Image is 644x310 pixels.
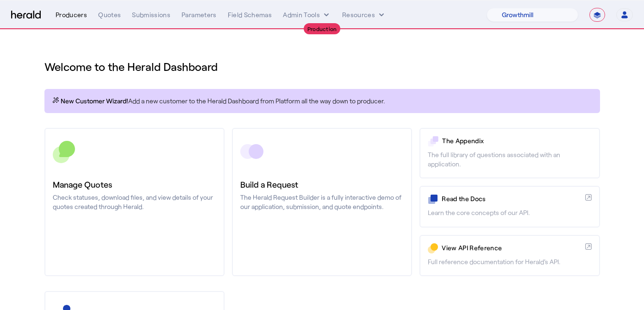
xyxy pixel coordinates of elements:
p: Read the Docs [442,194,581,203]
p: Full reference documentation for Herald's API. [428,257,591,266]
p: The full library of questions associated with an application. [428,150,591,169]
a: Read the DocsLearn the core concepts of our API. [419,186,600,227]
p: View API Reference [442,243,581,253]
div: Quotes [98,10,121,19]
h1: Welcome to the Herald Dashboard [44,59,600,74]
a: Manage QuotesCheck statuses, download files, and view details of your quotes created through Herald. [44,128,225,276]
img: Herald Logo [11,11,41,19]
div: Parameters [181,10,217,19]
div: Submissions [132,10,170,19]
span: New Customer Wizard! [61,96,128,106]
p: The Herald Request Builder is a fully interactive demo of our application, submission, and quote ... [240,193,404,211]
h3: Build a Request [240,178,404,191]
p: Add a new customer to the Herald Dashboard from Platform all the way down to producer. [52,96,593,106]
a: Build a RequestThe Herald Request Builder is a fully interactive demo of our application, submiss... [232,128,412,276]
button: internal dropdown menu [283,10,331,19]
a: The AppendixThe full library of questions associated with an application. [419,128,600,178]
button: Resources dropdown menu [342,10,386,19]
div: Field Schemas [228,10,272,19]
div: Producers [56,10,87,19]
p: Check statuses, download files, and view details of your quotes created through Herald. [53,193,216,211]
h3: Manage Quotes [53,178,216,191]
a: View API ReferenceFull reference documentation for Herald's API. [419,235,600,276]
p: Learn the core concepts of our API. [428,208,591,217]
p: The Appendix [442,136,591,146]
div: Production [304,23,341,34]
